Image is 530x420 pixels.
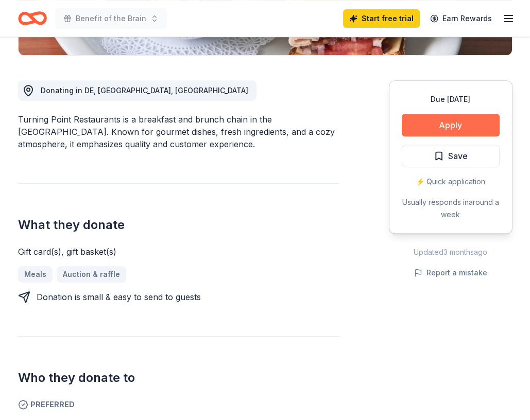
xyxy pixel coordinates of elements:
[402,114,500,136] button: Apply
[389,246,512,258] div: Updated 3 months ago
[402,93,500,106] div: Due [DATE]
[18,113,339,150] div: Turning Point Restaurants is a breakfast and brunch chain in the [GEOGRAPHIC_DATA]. Known for gou...
[424,9,498,28] a: Earn Rewards
[18,266,53,283] a: Meals
[448,149,468,163] span: Save
[18,217,339,233] h2: What they donate
[37,291,201,303] div: Donation is small & easy to send to guests
[414,267,487,279] button: Report a mistake
[76,12,146,25] span: Benefit of the Brain
[402,176,500,188] div: ⚡️ Quick application
[343,9,420,28] a: Start free trial
[55,8,167,29] button: Benefit of the Brain
[18,6,47,30] a: Home
[402,196,500,221] div: Usually responds in around a week
[41,86,248,95] span: Donating in DE, [GEOGRAPHIC_DATA], [GEOGRAPHIC_DATA]
[18,370,339,386] h2: Who they donate to
[57,266,126,283] a: Auction & raffle
[18,398,339,411] span: Preferred
[18,246,339,258] div: Gift card(s), gift basket(s)
[402,145,500,167] button: Save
